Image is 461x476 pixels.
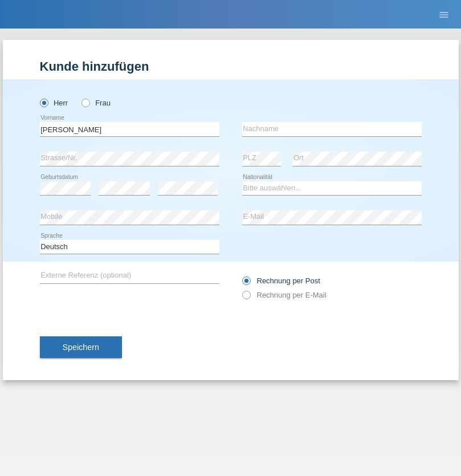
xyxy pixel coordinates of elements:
[438,9,450,21] i: menu
[40,99,47,106] input: Herr
[63,343,99,352] span: Speichern
[242,291,250,305] input: Rechnung per E-Mail
[242,276,320,285] label: Rechnung per Post
[40,59,422,74] h1: Kunde hinzufügen
[242,291,327,299] label: Rechnung per E-Mail
[433,11,455,18] a: menu
[40,336,122,358] button: Speichern
[40,99,68,107] label: Herr
[242,276,250,291] input: Rechnung per Post
[81,99,111,107] label: Frau
[81,99,89,106] input: Frau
